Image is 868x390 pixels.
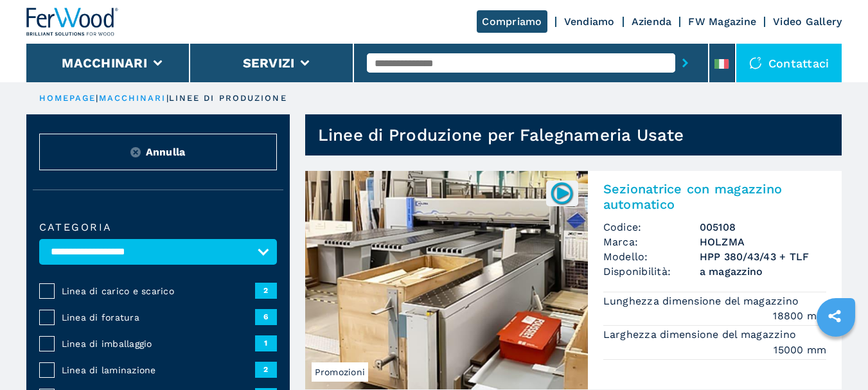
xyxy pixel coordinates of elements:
span: Marca: [603,235,700,249]
p: linee di produzione [169,93,287,104]
span: 6 [255,309,277,324]
span: 1 [255,335,277,351]
button: ResetAnnulla [39,134,277,170]
a: Compriamo [477,10,547,33]
span: Promozioni [312,362,369,382]
p: Lunghezza dimensione del magazzino [603,294,802,308]
img: 005108 [549,181,574,206]
em: 15000 mm [774,342,826,357]
span: a magazzino [700,264,827,279]
span: | [166,93,169,103]
img: Ferwood [26,8,119,36]
img: Reset [130,147,141,157]
button: Macchinari [62,55,147,71]
span: Linea di laminazione [62,364,255,377]
span: Modello: [603,249,700,264]
button: submit-button [675,48,695,78]
a: Sezionatrice con magazzino automatico HOLZMA HPP 380/43/43 + TLFPromozioni005108Sezionatrice con ... [305,171,842,389]
span: 2 [255,283,277,298]
iframe: Chat [813,332,858,380]
h1: Linee di Produzione per Falegnameria Usate [318,125,684,145]
a: macchinari [99,93,166,103]
a: sharethis [819,300,851,332]
em: 18800 mm [773,308,826,323]
label: Categoria [39,222,277,233]
span: Codice: [603,220,700,235]
a: Vendiamo [564,15,615,28]
span: Linea di imballaggio [62,337,255,350]
span: 2 [255,362,277,377]
span: Disponibilità: [603,264,700,279]
div: Contattaci [736,44,842,82]
p: Larghezza dimensione del magazzino [603,328,800,342]
a: HOMEPAGE [39,93,96,103]
button: Servizi [243,55,295,71]
h3: 005108 [700,220,827,235]
img: Contattaci [749,57,762,69]
h3: HPP 380/43/43 + TLF [700,249,827,264]
a: Azienda [632,15,672,28]
h2: Sezionatrice con magazzino automatico [603,181,827,212]
span: Linea di carico e scarico [62,285,255,297]
a: FW Magazine [688,15,756,28]
img: Sezionatrice con magazzino automatico HOLZMA HPP 380/43/43 + TLF [305,171,588,389]
span: | [96,93,98,103]
span: Annulla [146,145,186,159]
span: Linea di foratura [62,311,255,324]
h3: HOLZMA [700,235,827,249]
a: Video Gallery [773,15,842,28]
